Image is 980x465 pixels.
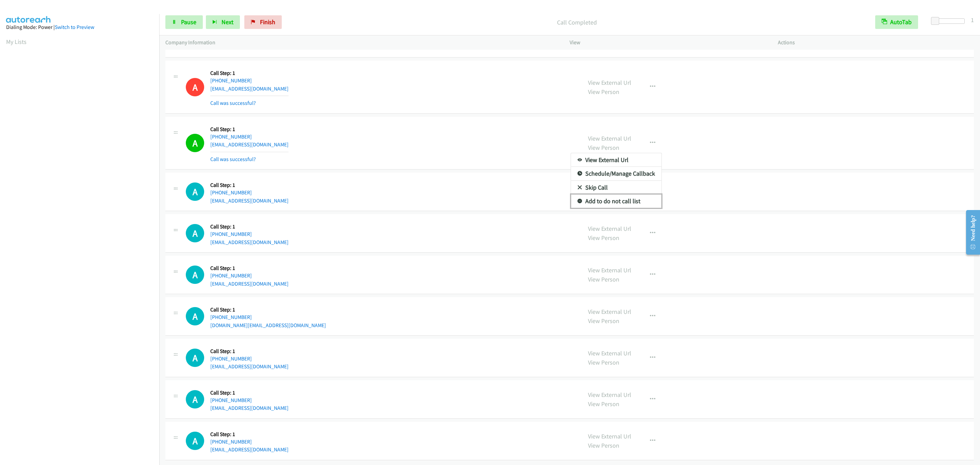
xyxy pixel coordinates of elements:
iframe: Resource Center [961,205,980,259]
h1: A [186,390,204,408]
div: The call is yet to be attempted [186,432,204,450]
h1: A [186,349,204,367]
h1: A [186,307,204,325]
div: Dialing Mode: Power | [6,23,153,31]
h1: A [186,224,204,242]
h1: A [186,266,204,284]
h1: A [186,182,204,201]
a: Switch to Preview [55,24,94,30]
a: Schedule/Manage Callback [571,167,661,180]
div: The call is yet to be attempted [186,349,204,367]
a: Skip Call [571,181,661,194]
iframe: To enrich screen reader interactions, please activate Accessibility in Grammarly extension settings [6,52,159,376]
div: The call is yet to be attempted [186,390,204,408]
div: The call is yet to be attempted [186,307,204,325]
a: View External Url [571,153,661,167]
a: My Lists [6,38,27,46]
a: Add to do not call list [571,194,661,208]
h1: A [186,432,204,450]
